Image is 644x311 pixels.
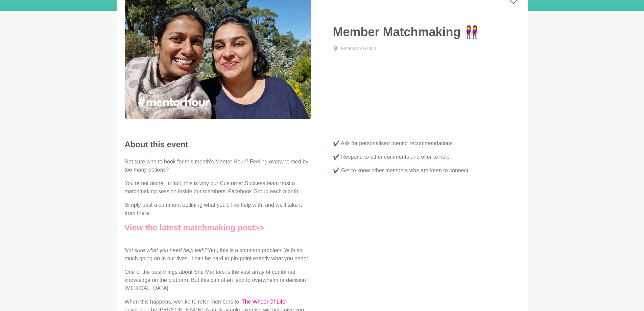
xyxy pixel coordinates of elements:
p: ✔️ Ask for personalised mentor recommendations [333,139,520,148]
p: One of the best things about She Mentors is the vast array of combined knowledge on the platform.... [125,268,311,292]
p: ✔️ Get to know other members who are keen to connect [333,166,520,175]
p: Not sure who to book for this month's Mentor Hour? Feeling overwhelmed by too many options? [125,158,311,174]
h2: About this event [125,139,311,150]
h1: Member Matchmaking 👭 [333,24,520,40]
p: Simply post a comment outlining what you'd like help with, and we'll take it from there! [125,201,311,217]
a: The Wheel Of Life' [242,299,286,305]
a: View the latest matchmaking post>> [125,223,264,232]
p: You're not alone! In fact, this is why our Customer Success team host a matchmaking session insid... [125,179,311,196]
p: ✔️ Respond to other comments and offer to help [333,153,520,161]
em: Not sure what you need help with? [125,247,208,253]
div: Facebook Group [341,45,376,52]
p: Yep, this is a common problem. With so much going on in our lives, it can be hard to pin-point ex... [125,238,311,263]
